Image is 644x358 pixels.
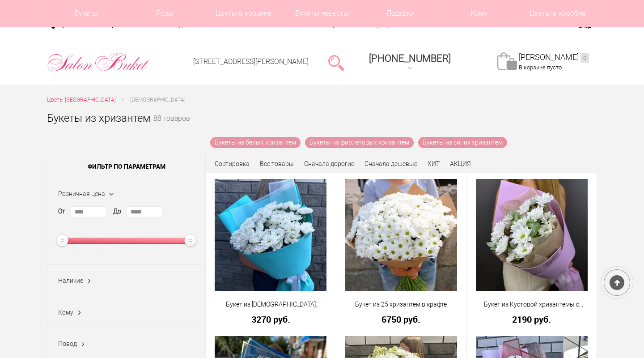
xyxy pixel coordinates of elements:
[113,207,121,216] label: До
[47,95,116,105] a: Цветы [GEOGRAPHIC_DATA]
[58,309,73,316] span: Кому
[193,57,309,66] a: [STREET_ADDRESS][PERSON_NAME]
[210,137,301,148] a: Букеты из белых хризантем
[450,160,471,167] a: АКЦИЯ
[342,300,461,309] a: Букет из 25 хризантем в крафте
[212,315,330,324] a: 3270 руб.
[47,97,116,103] span: Цветы [GEOGRAPHIC_DATA]
[212,300,330,309] a: Букет из [DEMOGRAPHIC_DATA] кустовых
[472,300,591,309] a: Букет из Кустовой хризантемы с [PERSON_NAME]
[58,277,83,284] span: Наличие
[47,110,151,126] h1: Букеты из хризантем
[428,160,440,167] a: ХИТ
[364,160,417,167] a: Сначала дешевые
[519,64,562,71] span: В корзине пусто
[342,315,461,324] a: 6750 руб.
[304,160,354,167] a: Сначала дорогие
[215,179,326,291] img: Букет из хризантем кустовых
[580,53,589,63] ins: 0
[305,137,414,148] a: Букеты из фиолетовых хризантем
[153,115,190,137] small: 88 товаров
[472,315,591,324] a: 2190 руб.
[418,137,507,148] a: Букеты из синих хризантем
[58,190,105,197] span: Розничная цена
[476,179,588,291] img: Букет из Кустовой хризантемы с Зеленью
[260,160,294,167] a: Все товары
[47,51,149,74] img: Цветы Нижний Новгород
[369,53,451,64] div: [PHONE_NUMBER]
[345,179,457,291] img: Букет из 25 хризантем в крафте
[519,52,589,63] a: [PERSON_NAME]
[215,160,250,167] span: Сортировка
[130,97,186,103] span: [DEMOGRAPHIC_DATA]
[58,340,77,347] span: Повод
[364,50,456,75] a: [PHONE_NUMBER]
[58,207,65,216] label: От
[47,155,205,178] span: Фильтр по параметрам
